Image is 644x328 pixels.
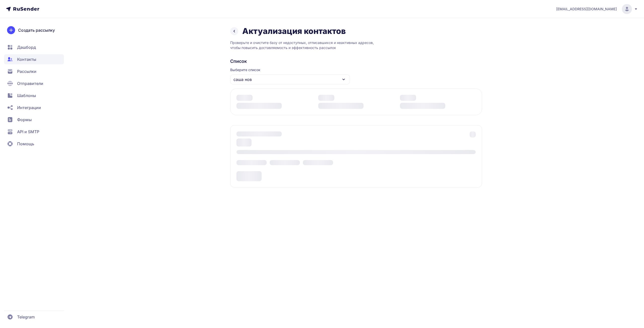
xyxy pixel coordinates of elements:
[17,129,39,135] span: API и SMTP
[17,117,32,123] span: Формы
[17,80,43,86] span: Отправители
[230,67,350,72] span: Выберите список
[17,44,36,50] span: Дашборд
[556,7,617,12] span: [EMAIL_ADDRESS][DOMAIN_NAME]
[4,312,64,322] a: Telegram
[17,92,36,99] span: Шаблоны
[233,76,252,82] span: саша нов
[242,26,346,36] h1: Актуализация контактов
[230,58,482,64] h2: Список
[17,314,35,320] span: Telegram
[17,105,41,111] span: Интеграции
[17,68,36,74] span: Рассылки
[18,27,55,33] span: Создать рассылку
[230,40,482,50] p: Проверьте и очистите базу от недоступных, отписавшихся и неактивных адресов, чтобы повысить доста...
[17,141,34,147] span: Помощь
[17,56,36,62] span: Контакты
